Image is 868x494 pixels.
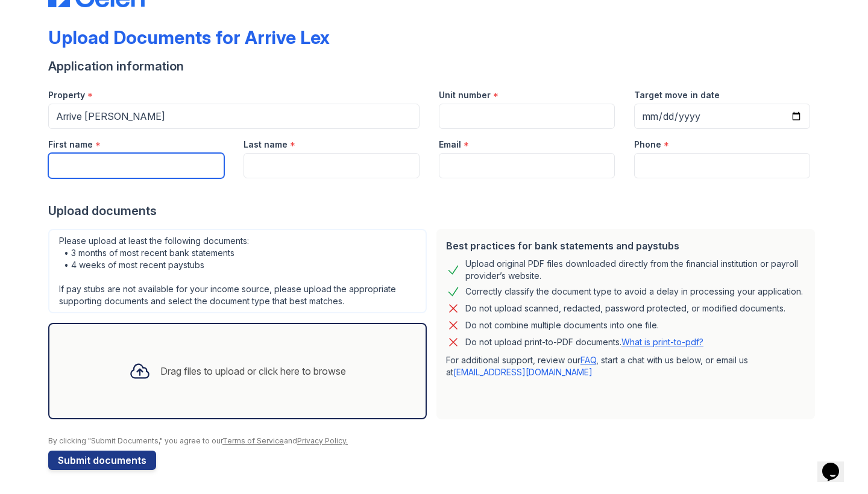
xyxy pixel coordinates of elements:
[439,139,461,151] label: Email
[446,239,805,253] div: Best practices for bank statements and paystubs
[817,446,856,482] iframe: chat widget
[48,229,427,313] div: Please upload at least the following documents: • 3 months of most recent bank statements • 4 wee...
[222,436,284,445] a: Terms of Service
[48,139,93,151] label: First name
[634,89,720,101] label: Target move in date
[465,284,803,299] div: Correctly classify the document type to avoid a delay in processing your application.
[453,367,593,377] a: [EMAIL_ADDRESS][DOMAIN_NAME]
[48,451,156,470] button: Submit documents
[48,202,820,219] div: Upload documents
[439,89,491,101] label: Unit number
[446,354,805,378] p: For additional support, review our , start a chat with us below, or email us at
[297,436,348,445] a: Privacy Policy.
[634,139,661,151] label: Phone
[48,27,330,48] div: Upload Documents for Arrive Lex
[48,58,820,75] div: Application information
[621,337,703,347] a: What is print-to-pdf?
[48,436,820,446] div: By clicking "Submit Documents," you agree to our and
[465,336,703,348] p: Do not upload print-to-PDF documents.
[465,318,659,333] div: Do not combine multiple documents into one file.
[160,364,346,378] div: Drag files to upload or click here to browse
[465,258,805,282] div: Upload original PDF files downloaded directly from the financial institution or payroll provider’...
[580,355,596,365] a: FAQ
[48,89,85,101] label: Property
[465,301,785,316] div: Do not upload scanned, redacted, password protected, or modified documents.
[244,139,288,151] label: Last name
